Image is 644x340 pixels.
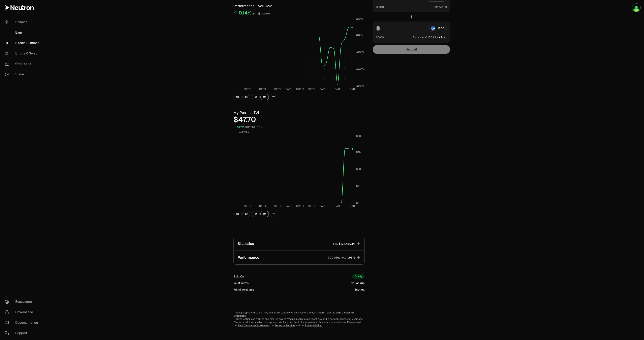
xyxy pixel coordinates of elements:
div: Built On [233,274,244,278]
p: Performance [238,255,259,260]
span: Hold Value [237,130,250,134]
button: 1H [233,94,242,100]
span: $124,470.14 [339,242,355,246]
a: Orderbook [2,59,43,69]
a: Balance [2,17,43,27]
div: [DATE] 8:10 PM [245,125,263,130]
p: Trading crypto and Defi is risky and aren't suitable for all investors. To learn more, read the . [233,311,365,317]
button: $0.00 [376,35,384,39]
a: Stake [2,69,43,80]
p: Statistics [238,241,254,247]
div: $47.70 [237,125,245,130]
span: 1.66% [347,256,355,260]
tspan: [DATE] [258,204,266,208]
tspan: -0.60% [356,68,364,71]
tspan: [DATE] [319,204,326,208]
button: Use Max [435,35,447,39]
tspan: [DATE] [285,88,292,91]
a: DeFi Disclosure Document [233,311,354,317]
tspan: [DATE] [308,88,315,91]
a: Terms of Service [275,324,295,327]
button: $0.00 [376,5,384,9]
tspan: [DATE] [349,204,356,208]
span: Balance: [413,35,424,39]
tspan: [DATE] [244,88,251,91]
a: Earn [2,27,43,38]
tspan: $45 [356,150,361,154]
button: 1H [233,211,242,217]
button: 1Y [270,211,277,217]
button: 1M [260,211,269,217]
div: Withdrawal time [233,288,254,292]
tspan: $60 [356,135,361,138]
a: Ecosystem [2,297,43,307]
div: $47.70 [233,116,365,124]
button: 1D [242,211,250,217]
div: Duality [352,274,365,279]
tspan: $30 [356,167,361,171]
tspan: $0 [356,201,359,205]
div: [DATE] 7:00 PM [252,11,270,16]
div: Instant [355,288,365,292]
tspan: 0.30% [356,18,363,21]
tspan: [DATE] [319,88,326,91]
tspan: [DATE] [244,204,251,208]
tspan: [DATE] [296,204,304,208]
tspan: -0.90% [356,85,364,88]
tspan: 0.00% [356,34,363,37]
a: Bridge & Swap [2,48,43,59]
a: Governance [2,307,43,317]
tspan: [DATE] [273,88,281,91]
button: StatisticsTVL$124,470.14 [234,237,364,251]
div: No Lockup [351,281,365,285]
tspan: [DATE] [273,204,281,208]
img: New Main [632,4,640,12]
p: Futures, options on futures and cleared swaps trading involves significant risk and is not approp... [233,317,365,327]
tspan: [DATE] [285,204,292,208]
h3: Performance Over Hold [233,3,365,9]
button: 1Y [270,94,277,100]
tspan: $15 [356,185,360,188]
span: Balance: [432,5,444,9]
a: Documentation [2,317,43,328]
tspan: [DATE] [308,204,315,208]
p: 30D APY/hold [328,256,346,260]
h3: My Position TVL [233,110,365,116]
tspan: -0.30% [356,51,364,54]
tspan: [DATE] [296,88,304,91]
button: 1M [260,94,269,100]
button: 1W [251,94,260,100]
a: Bitcoin Summer [2,38,43,48]
tspan: [DATE] [334,88,341,91]
div: Vault Terms [233,281,249,285]
tspan: [DATE] [258,88,266,91]
a: Support [2,328,43,338]
tspan: [DATE] [349,88,356,91]
button: Performance30D APY/hold1.66% [234,251,364,264]
tspan: [DATE] [334,204,341,208]
p: TVL [333,242,338,246]
a: Risk Disclosure Statement [238,324,269,327]
button: 1D [242,94,250,100]
a: Privacy Policy [305,324,322,327]
div: 0.14% [239,10,252,16]
button: 1W [251,211,260,217]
